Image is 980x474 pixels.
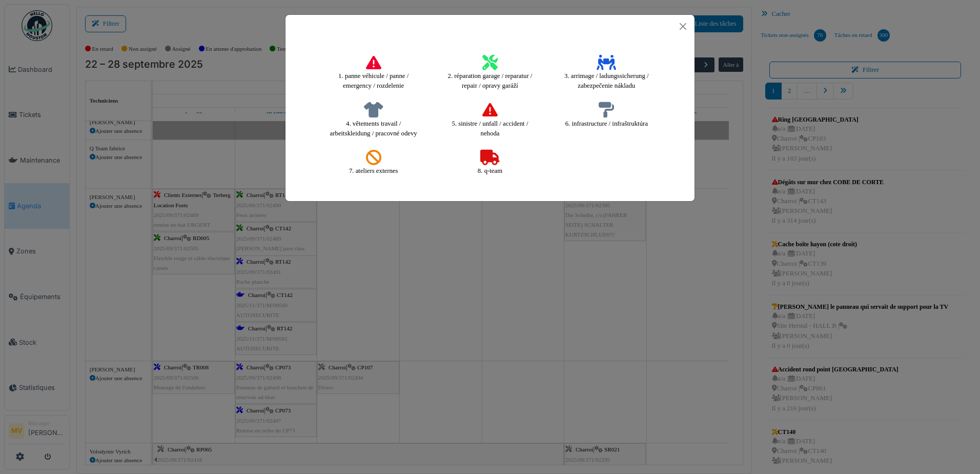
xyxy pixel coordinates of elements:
a: 7. ateliers externes [342,161,405,168]
h4: 1. panne véhicule / panne / emergency / rozdelenie [320,51,426,95]
h4: 6. infrastructure / infraštruktúra [559,98,655,132]
a: 6. infrastructure / infraštruktúra [559,113,655,121]
h4: 5. sinistre / unfall / accident / nehoda [437,98,543,142]
a: 2. réparation garage / reparatur / repair / opravy garáží [437,71,543,78]
a: 5. sinistre / unfall / accident / nehoda [437,118,543,126]
h4: 7. ateliers externes [342,146,405,180]
h4: 8. q-team [471,146,509,180]
h4: 4. vêtements travail / arbeitskleidung / pracovné odevy [320,98,426,142]
a: 4. vêtements travail / arbeitskleidung / pracovné odevy [320,118,426,126]
h4: 3. arrimage / ladungssicherung / zabezpečenie nákladu [554,51,660,95]
a: 3. arrimage / ladungssicherung / zabezpečenie nákladu [554,71,660,78]
h4: 2. réparation garage / reparatur / repair / opravy garáží [437,51,543,95]
a: 1. panne véhicule / panne / emergency / rozdelenie [320,71,426,78]
a: 8. q-team [471,161,509,168]
button: Close [676,19,690,34]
